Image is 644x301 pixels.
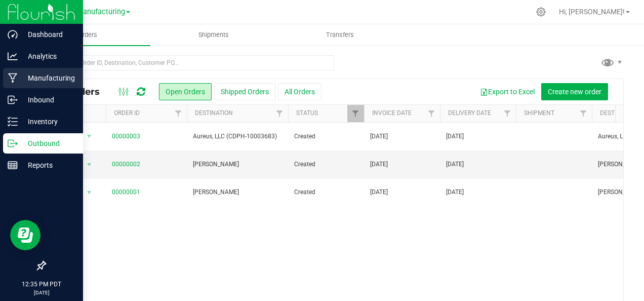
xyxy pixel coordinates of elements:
[76,8,125,16] span: Manufacturing
[18,94,78,106] p: Inbound
[448,109,491,117] a: Delivery Date
[18,159,78,171] p: Reports
[18,28,78,41] p: Dashboard
[8,160,18,170] inline-svg: Reports
[195,109,233,117] a: Destination
[114,109,140,117] a: Order ID
[5,280,78,289] p: 12:35 PM PDT
[347,105,364,122] a: Filter
[446,187,464,197] span: [DATE]
[159,83,212,100] button: Open Orders
[294,187,358,197] span: Created
[294,160,358,169] span: Created
[112,132,140,141] a: 00000003
[8,51,18,61] inline-svg: Analytics
[473,83,541,100] button: Export to Excel
[423,105,440,122] a: Filter
[18,50,78,62] p: Analytics
[193,160,282,169] span: [PERSON_NAME]
[294,132,358,141] span: Created
[535,7,547,17] div: Manage settings
[312,30,368,40] span: Transfers
[5,289,78,296] p: [DATE]
[548,88,601,96] span: Create new order
[112,160,140,169] a: 00000002
[83,158,96,172] span: select
[18,116,78,128] p: Inventory
[10,220,41,250] iframe: Resource center
[278,83,321,100] button: All Orders
[193,187,282,197] span: [PERSON_NAME]
[193,132,282,141] span: Aureus, LLC (CDPH-10003683)
[170,105,187,122] a: Filter
[372,109,412,117] a: Invoice Date
[370,132,388,141] span: [DATE]
[45,55,334,70] input: Search Order ID, Destination, Customer PO...
[8,73,18,83] inline-svg: Manufacturing
[370,160,388,169] span: [DATE]
[296,109,318,117] a: Status
[499,105,516,122] a: Filter
[446,160,464,169] span: [DATE]
[8,138,18,148] inline-svg: Outbound
[524,109,554,117] a: Shipment
[271,105,288,122] a: Filter
[18,137,78,149] p: Outbound
[370,187,388,197] span: [DATE]
[214,83,275,100] button: Shipped Orders
[575,105,592,122] a: Filter
[8,95,18,105] inline-svg: Inbound
[446,132,464,141] span: [DATE]
[83,185,96,200] span: select
[150,24,276,46] a: Shipments
[18,72,78,84] p: Manufacturing
[8,117,18,127] inline-svg: Inventory
[185,30,243,40] span: Shipments
[559,8,625,16] span: Hi, [PERSON_NAME]!
[83,129,96,143] span: select
[112,187,140,197] a: 00000001
[8,29,18,40] inline-svg: Dashboard
[277,24,403,46] a: Transfers
[64,30,111,40] span: Orders
[24,24,150,46] a: Orders
[541,83,608,100] button: Create new order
